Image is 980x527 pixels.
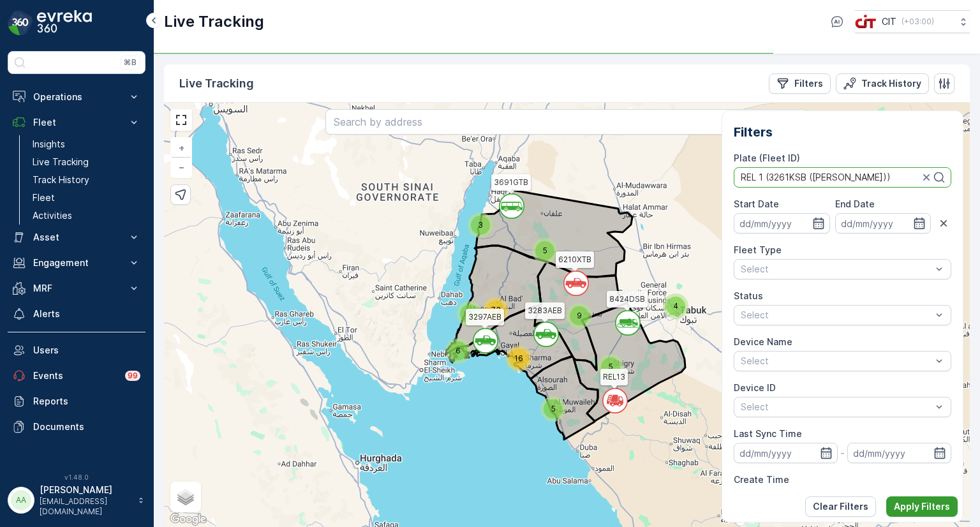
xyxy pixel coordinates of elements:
[855,10,970,33] button: CIT(+03:00)
[33,191,55,204] p: Fleet
[598,354,623,380] div: 5
[33,308,140,320] p: Alerts
[8,389,145,414] a: Reports
[8,276,145,301] button: MRF
[8,10,33,36] img: logo
[457,301,482,327] div: 2
[836,73,929,94] button: Track History
[734,336,792,347] label: Device Name
[27,171,145,189] a: Track History
[33,369,117,382] p: Events
[8,250,145,276] button: Engagement
[33,116,120,129] p: Fleet
[473,328,498,353] svg: `
[33,138,65,151] p: Insights
[445,338,471,364] div: 6
[8,363,145,389] a: Events99
[8,338,145,363] a: Users
[734,474,789,485] label: Create Time
[33,282,120,295] p: MRF
[473,328,489,347] div: `
[663,293,688,319] div: 4
[615,310,632,329] div: `
[734,213,829,234] input: dd/mm/yyyy
[734,244,782,255] label: Fleet Type
[551,404,556,413] span: 5
[468,309,472,318] span: 2
[577,311,582,320] span: 9
[563,271,580,290] div: `
[540,396,566,422] div: 5
[33,209,72,222] p: Activities
[734,152,800,163] label: Plate (Fleet ID)
[40,496,131,517] p: [EMAIL_ADDRESS][DOMAIN_NAME]
[563,271,589,296] svg: `
[741,401,932,413] p: Select
[734,443,838,463] input: dd/mm/yyyy
[894,500,950,513] p: Apply Filters
[794,77,823,90] p: Filters
[325,109,809,135] input: Search by address
[164,11,264,32] p: Live Tracking
[33,395,140,408] p: Reports
[179,161,185,172] span: −
[813,500,868,513] p: Clear Filters
[769,73,831,94] button: Filters
[673,301,678,311] span: 4
[33,156,89,168] p: Live Tracking
[8,414,145,440] a: Documents
[533,322,550,341] div: `
[33,231,120,244] p: Asset
[8,473,145,481] span: v 1.48.0
[33,256,120,269] p: Engagement
[855,15,877,29] img: cit-logo_pOk6rL0.png
[478,220,483,230] span: 3
[172,483,200,511] a: Layers
[8,84,145,110] button: Operations
[124,57,137,68] p: ⌘B
[8,225,145,250] button: Asset
[805,496,876,517] button: Clear Filters
[532,238,558,263] div: 5
[902,17,934,27] p: ( +03:00 )
[734,382,776,393] label: Device ID
[27,189,145,207] a: Fleet
[468,212,493,238] div: 3
[734,122,951,142] h2: Filters
[506,346,531,371] div: 16
[40,484,131,496] p: [PERSON_NAME]
[128,371,138,381] p: 99
[8,484,145,517] button: AA[PERSON_NAME][EMAIL_ADDRESS][DOMAIN_NAME]
[33,420,140,433] p: Documents
[835,198,875,209] label: End Date
[514,353,523,363] span: 16
[179,142,184,153] span: +
[27,207,145,225] a: Activities
[172,138,191,158] a: Zoom In
[8,301,145,327] a: Alerts
[11,490,31,510] div: AA
[543,246,547,255] span: 5
[33,344,140,357] p: Users
[172,158,191,177] a: Zoom Out
[741,263,932,276] p: Select
[179,75,254,93] p: Live Tracking
[882,15,896,28] p: CIT
[533,322,559,347] svg: `
[835,213,931,234] input: dd/mm/yyyy
[734,290,763,301] label: Status
[172,110,191,130] a: View Fullscreen
[734,198,779,209] label: Start Date
[886,496,958,517] button: Apply Filters
[741,309,932,322] p: Select
[8,110,145,135] button: Fleet
[27,153,145,171] a: Live Tracking
[734,428,802,439] label: Last Sync Time
[33,91,120,103] p: Operations
[847,443,951,463] input: dd/mm/yyyy
[456,346,461,355] span: 6
[33,174,89,186] p: Track History
[27,135,145,153] a: Insights
[840,445,845,461] p: -
[491,305,501,315] span: 73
